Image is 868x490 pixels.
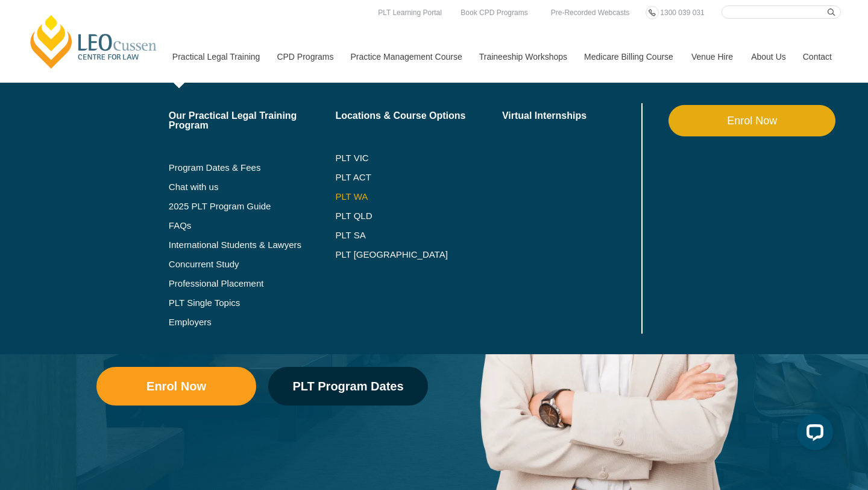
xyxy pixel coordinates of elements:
a: Professional Placement [169,279,336,288]
iframe: LiveChat chat widget [787,409,838,460]
span: 1300 039 031 [660,8,704,17]
a: Practice Management Course [342,31,470,83]
a: Enrol Now [96,367,256,406]
a: PLT Single Topics [169,298,336,308]
span: Enrol Now [146,380,206,392]
a: About Us [742,31,794,83]
a: Pre-Recorded Webcasts [548,6,633,19]
a: FAQs [169,221,336,231]
a: PLT WA [335,192,472,202]
a: Our Practical Legal Training Program [169,111,336,130]
span: PLT Program Dates [292,380,403,392]
a: Traineeship Workshops [470,31,575,83]
a: Venue Hire [682,31,742,83]
a: PLT SA [335,231,502,240]
a: PLT ACT [335,173,502,182]
a: PLT Learning Portal [375,6,445,19]
a: Employers [169,317,336,327]
a: Practical Legal Training [163,31,268,83]
a: Virtual Internships [502,111,639,121]
a: PLT Program Dates [268,367,428,406]
a: Enrol Now [668,105,835,136]
a: CPD Programs [268,31,341,83]
a: Concurrent Study [169,259,336,269]
a: Locations & Course Options [335,111,502,121]
a: Program Dates & Fees [169,163,336,173]
a: PLT QLD [335,211,502,221]
a: Book CPD Programs [458,6,530,19]
a: Chat with us [169,182,336,192]
a: International Students & Lawyers [169,240,336,250]
a: [PERSON_NAME] Centre for Law [27,13,160,70]
a: 2025 PLT Program Guide [169,202,306,211]
a: Medicare Billing Course [575,31,682,83]
a: Contact [794,31,841,83]
a: PLT VIC [335,153,502,163]
a: PLT [GEOGRAPHIC_DATA] [335,250,502,259]
a: 1300 039 031 [657,6,707,19]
